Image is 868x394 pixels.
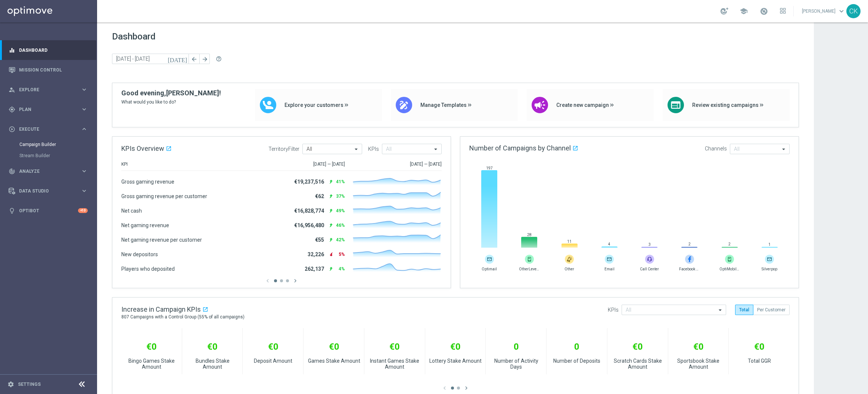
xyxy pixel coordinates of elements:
button: Data Studio keyboard_arrow_right [8,188,88,194]
a: Settings [18,382,41,387]
div: CK [846,4,861,18]
button: lightbulb Optibot +10 [8,208,88,214]
a: Mission Control [19,60,88,80]
button: Mission Control [8,67,88,73]
button: person_search Explore keyboard_arrow_right [8,87,88,93]
i: equalizer [9,47,15,54]
div: Optibot [9,201,88,220]
span: Analyze [19,169,81,174]
span: Execute [19,127,81,131]
span: Plan [19,107,81,112]
a: Dashboard [19,40,88,60]
button: gps_fixed Plan keyboard_arrow_right [8,107,88,112]
i: person_search [9,86,15,93]
span: Explore [19,88,81,92]
div: Execute [9,126,81,133]
i: gps_fixed [9,106,15,113]
a: Stream Builder [19,153,78,159]
i: play_circle_outline [9,126,15,133]
span: Data Studio [19,189,81,193]
div: Plan [9,106,81,113]
i: keyboard_arrow_right [81,168,88,175]
div: Data Studio [9,188,81,194]
button: play_circle_outline Execute keyboard_arrow_right [8,126,88,132]
i: keyboard_arrow_right [81,106,88,113]
a: Optibot [19,201,78,220]
i: track_changes [9,168,15,175]
div: Stream Builder [19,150,96,161]
div: Campaign Builder [19,139,96,150]
button: track_changes Analyze keyboard_arrow_right [8,168,88,174]
div: Analyze [9,168,81,175]
button: equalizer Dashboard [8,47,88,53]
div: Dashboard [9,40,88,60]
a: [PERSON_NAME]keyboard_arrow_down [801,6,846,17]
span: school [740,7,748,15]
div: Explore [9,86,81,93]
i: keyboard_arrow_right [81,125,88,133]
div: +10 [78,208,88,213]
i: keyboard_arrow_right [81,86,88,93]
i: settings [7,381,14,388]
span: keyboard_arrow_down [837,7,846,15]
i: keyboard_arrow_right [81,187,88,194]
a: Campaign Builder [19,142,78,147]
div: Mission Control [9,60,88,80]
i: lightbulb [9,207,15,214]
